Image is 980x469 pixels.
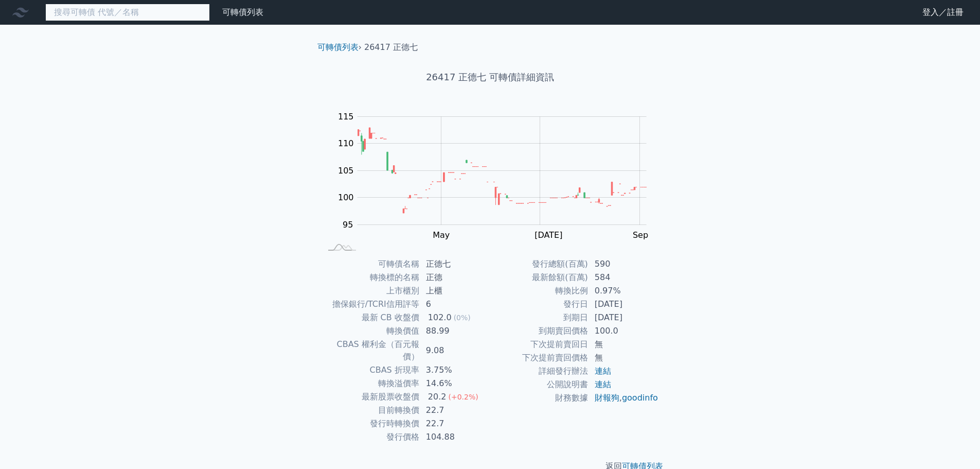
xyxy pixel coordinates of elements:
[490,391,589,405] td: 財務數據
[322,257,420,271] td: 可轉債名稱
[322,417,420,430] td: 發行時轉換價
[322,430,420,444] td: 發行價格
[420,257,490,271] td: 正德七
[589,324,659,338] td: 100.0
[595,379,611,389] a: 連結
[490,298,589,311] td: 發行日
[45,4,210,21] input: 搜尋可轉債 代號／名稱
[622,393,658,403] a: goodinfo
[309,70,671,84] h1: 26417 正德七 可轉債詳細資訊
[534,230,562,240] tspan: [DATE]
[490,311,589,324] td: 到期日
[490,324,589,338] td: 到期賣回價格
[589,338,659,351] td: 無
[490,284,589,298] td: 轉換比例
[589,284,659,298] td: 0.97%
[322,271,420,284] td: 轉換標的名稱
[420,271,490,284] td: 正德
[426,391,449,403] div: 20.2
[589,391,659,405] td: ,
[322,298,420,311] td: 擔保銀行/TCRI信用評等
[589,271,659,284] td: 584
[322,390,420,404] td: 最新股票收盤價
[317,42,359,52] a: 可轉債列表
[322,311,420,324] td: 最新 CB 收盤價
[595,366,611,376] a: 連結
[490,257,589,271] td: 發行總額(百萬)
[420,404,490,417] td: 22.7
[343,220,353,230] tspan: 95
[420,298,490,311] td: 6
[490,338,589,351] td: 下次提前賣回日
[914,4,972,21] a: 登入／註冊
[338,166,354,176] tspan: 105
[338,193,354,202] tspan: 100
[338,138,354,148] tspan: 110
[322,324,420,338] td: 轉換價值
[589,257,659,271] td: 590
[420,417,490,430] td: 22.7
[426,311,454,324] div: 102.0
[322,284,420,298] td: 上市櫃別
[420,377,490,390] td: 14.6%
[490,378,589,391] td: 公開說明書
[589,351,659,364] td: 無
[420,338,490,363] td: 9.08
[595,393,619,403] a: 財報狗
[433,230,450,240] tspan: May
[490,351,589,364] td: 下次提前賣回價格
[454,314,471,322] span: (0%)
[589,311,659,324] td: [DATE]
[322,377,420,390] td: 轉換溢價率
[322,363,420,377] td: CBAS 折現率
[490,271,589,284] td: 最新餘額(百萬)
[317,41,362,54] li: ›
[222,7,263,17] a: 可轉債列表
[322,338,420,363] td: CBAS 權利金（百元報價）
[420,430,490,444] td: 104.88
[322,404,420,417] td: 目前轉換價
[490,364,589,378] td: 詳細發行辦法
[448,393,478,401] span: (+0.2%)
[333,112,662,240] g: Chart
[589,298,659,311] td: [DATE]
[420,324,490,338] td: 88.99
[364,41,418,54] li: 26417 正德七
[633,230,648,240] tspan: Sep
[420,363,490,377] td: 3.75%
[338,112,354,121] tspan: 115
[420,284,490,298] td: 上櫃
